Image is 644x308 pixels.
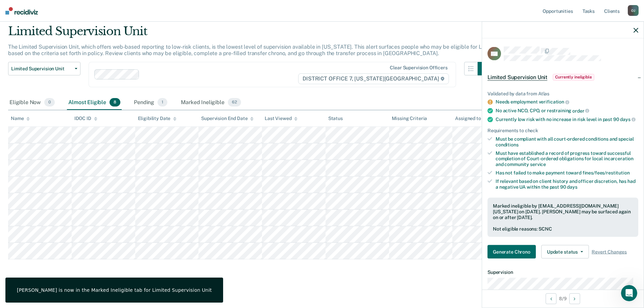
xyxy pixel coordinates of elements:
div: Almost Eligible [67,95,122,110]
div: Status [328,116,343,121]
div: IDOC ID [74,116,97,121]
span: fines/fees/restitution [582,170,630,175]
div: Limited Supervision UnitCurrently ineligible [482,66,644,88]
span: days [620,117,635,122]
span: order [572,108,589,113]
button: Next Opportunity [569,293,580,304]
div: [PERSON_NAME] is now in the Marked Ineligible tab for Limited Supervision Unit [17,287,212,293]
div: No active NCO, CPO, or restraining [496,108,638,114]
span: DISTRICT OFFICE 7, [US_STATE][GEOGRAPHIC_DATA] [298,73,449,84]
dt: Supervision [487,269,638,275]
div: Eligible Now [8,95,56,110]
div: Pending [133,95,169,110]
div: Marked Ineligible [180,95,242,110]
div: Marked ineligible by [EMAIL_ADDRESS][DOMAIN_NAME][US_STATE] on [DATE]. [PERSON_NAME] may be surfa... [493,203,633,220]
img: Recidiviz [5,7,38,15]
div: Missing Criteria [392,116,427,121]
div: Must have established a record of progress toward successful completion of Court-ordered obligati... [496,150,638,167]
button: Generate Chrono [487,245,536,259]
div: Clear supervision officers [390,65,447,71]
p: The Limited Supervision Unit, which offers web-based reporting to low-risk clients, is the lowest... [8,44,489,56]
div: Validated by data from Atlas [487,91,638,96]
button: Update status [541,245,589,259]
a: Navigate to form link [487,245,539,259]
div: Last Viewed [265,116,297,121]
div: O J [628,5,639,16]
div: 8 / 9 [482,289,644,307]
span: Limited Supervision Unit [487,74,547,80]
span: 8 [110,98,120,107]
iframe: Intercom live chat [621,285,637,301]
div: Eligibility Date [138,116,177,121]
div: Needs employment verification [496,99,638,105]
span: days [567,184,577,189]
div: Currently low risk with no increase in risk level in past 90 [496,116,638,122]
div: Not eligible reasons: SCNC [493,226,633,232]
span: 62 [228,98,241,107]
div: Assigned to [455,116,487,121]
button: Previous Opportunity [546,293,556,304]
span: 0 [44,98,55,107]
span: service [530,162,546,167]
div: Name [11,116,30,121]
div: Must be compliant with all court-ordered conditions and special conditions [496,136,638,148]
span: Revert Changes [592,249,627,255]
div: Supervision End Date [201,116,254,121]
span: 1 [158,98,167,107]
span: Limited Supervision Unit [11,66,72,72]
div: Requirements to check [487,128,638,134]
div: Has not failed to make payment toward [496,170,638,176]
div: Limited Supervision Unit [8,24,491,44]
div: If relevant based on client history and officer discretion, has had a negative UA within the past 90 [496,178,638,190]
span: Currently ineligible [553,74,594,80]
